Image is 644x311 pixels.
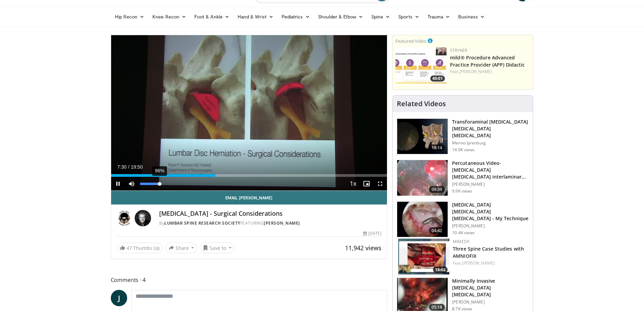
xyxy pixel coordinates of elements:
a: Stryker [450,47,467,53]
span: 47 [126,245,132,251]
a: J [111,290,127,306]
a: Trauma [423,10,454,24]
a: [PERSON_NAME] [264,220,300,226]
img: gaffar_3.png.150x105_q85_crop-smart_upscale.jpg [397,202,448,237]
a: Spine [367,10,394,24]
img: 8fac1a79-a78b-4966-a978-874ddf9a9948.150x105_q85_crop-smart_upscale.jpg [397,160,448,196]
a: Lumbar Spine Research Society [164,220,240,226]
div: By FEATURING [159,220,381,226]
img: Avatar [135,210,151,226]
a: mild® Procedure Advanced Practice Provider (APP) Didactic [450,54,525,68]
p: [PERSON_NAME] [452,223,529,229]
a: [PERSON_NAME] [462,260,495,266]
span: 18:14 [429,144,445,151]
div: Feat. [453,260,527,266]
a: Shoulder & Elbow [314,10,367,24]
a: 40:01 [395,47,447,83]
button: Save to [200,242,235,253]
div: Progress Bar [111,174,387,177]
span: 11,942 views [345,244,381,252]
a: Knee Recon [148,10,190,24]
h3: Percutaneous Video-[MEDICAL_DATA] [MEDICAL_DATA] interlaminar L5-S1 (PELD) [452,160,529,180]
a: 18:14 Transforaminal [MEDICAL_DATA] [MEDICAL_DATA] [MEDICAL_DATA] Menno Iprenburg 14.0K views [397,118,529,155]
div: [DATE] [363,230,381,237]
video-js: Video Player [111,35,387,191]
h3: Transforaminal [MEDICAL_DATA] [MEDICAL_DATA] [MEDICAL_DATA] [452,118,529,139]
a: Hand & Wrist [234,10,278,24]
a: MIMEDX [453,239,469,244]
span: 40:01 [430,75,445,82]
div: Volume Level [140,183,160,185]
p: 14.0K views [452,147,475,153]
span: 18:02 [433,267,448,273]
span: 04:42 [429,227,445,234]
a: 47 Thumbs Up [117,243,163,253]
p: 10.4K views [452,230,475,236]
a: 18:02 [398,239,449,274]
p: Menno Iprenburg [452,140,529,146]
button: Fullscreen [373,177,387,190]
img: Q2xRg7exoPLTwO8X4xMDoxOjBzMTt2bJ.150x105_q85_crop-smart_upscale.jpg [397,119,448,154]
h4: Related Videos [397,100,446,108]
a: Foot & Ankle [190,10,234,24]
img: 4f822da0-6aaa-4e81-8821-7a3c5bb607c6.150x105_q85_crop-smart_upscale.jpg [395,47,447,83]
button: Playback Rate [346,177,360,190]
span: 05:18 [429,304,445,311]
img: Lumbar Spine Research Society [117,210,132,226]
p: [PERSON_NAME] [452,182,529,187]
a: Three Spine Case Studies with AMNIOFIX [453,245,524,259]
button: Enable picture-in-picture mode [360,177,373,190]
div: Feat. [450,69,530,75]
button: Share [166,242,197,253]
a: Email [PERSON_NAME] [111,191,387,204]
span: 7:30 [117,164,126,170]
span: Comments 4 [111,275,388,284]
span: 19:50 [131,164,143,170]
p: 9.9K views [452,188,472,194]
a: 09:39 Percutaneous Video-[MEDICAL_DATA] [MEDICAL_DATA] interlaminar L5-S1 (PELD) [PERSON_NAME] 9.... [397,160,529,196]
button: Mute [125,177,138,190]
a: Sports [394,10,423,24]
img: 34c974b5-e942-4b60-b0f4-1f83c610957b.150x105_q85_crop-smart_upscale.jpg [398,239,449,274]
small: Featured Video [395,38,426,44]
span: 09:39 [429,186,445,193]
a: 04:42 [MEDICAL_DATA] [MEDICAL_DATA] [MEDICAL_DATA] - My Technique [PERSON_NAME] 10.4K views [397,201,529,238]
a: [PERSON_NAME] [460,69,492,74]
h4: [MEDICAL_DATA] - Surgical Considerations [159,210,381,217]
a: Hip Recon [111,10,149,24]
span: / [128,164,130,170]
h3: Minimally Invasive [MEDICAL_DATA] [MEDICAL_DATA] [452,278,529,298]
a: Business [454,10,489,24]
h3: [MEDICAL_DATA] [MEDICAL_DATA] [MEDICAL_DATA] - My Technique [452,201,529,222]
button: Pause [111,177,125,190]
a: Pediatrics [278,10,314,24]
p: [PERSON_NAME] [452,299,529,305]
